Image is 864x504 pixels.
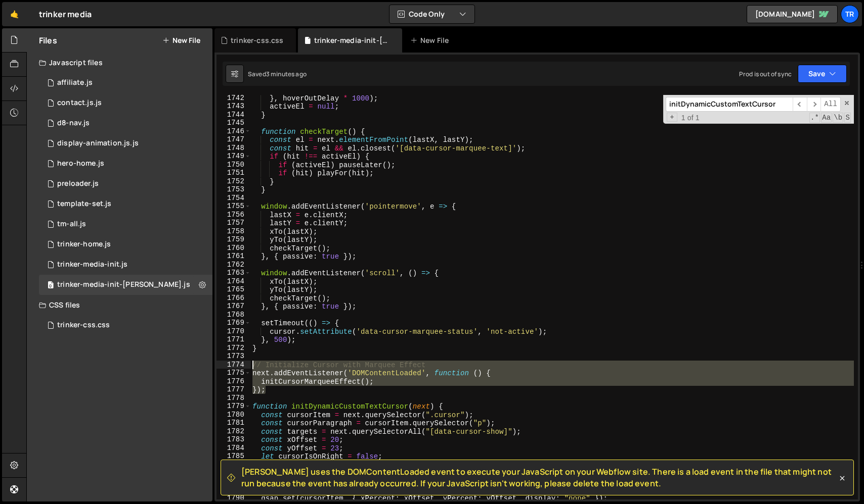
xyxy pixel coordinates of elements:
[217,369,251,377] div: 1775
[217,94,251,103] div: 1742
[39,8,92,20] div: trinker media
[217,111,251,119] div: 1744
[217,344,251,352] div: 1772
[241,466,837,489] span: [PERSON_NAME] uses the DOMContentLoaded event to execute your JavaScript on your Webflow site. Th...
[666,97,793,112] input: Search for
[39,113,212,133] div: 7205/28426.js
[217,227,251,236] div: 1758
[793,97,807,112] span: ​
[217,319,251,327] div: 1769
[217,402,251,411] div: 1779
[231,35,283,45] div: trinker-css.css
[39,133,212,154] div: 7205/28028.js
[747,5,838,23] a: [DOMAIN_NAME]
[217,252,251,261] div: 1761
[217,469,251,477] div: 1787
[217,277,251,286] div: 1764
[217,202,251,211] div: 1755
[677,114,704,122] span: 1 of 1
[39,255,212,275] div: 7205/37302.js
[2,2,27,26] a: 🤙
[57,240,111,249] div: trinker-home.js
[217,102,251,111] div: 1743
[217,169,251,177] div: 1751
[217,211,251,219] div: 1756
[833,113,843,123] span: Whole Word Search
[217,377,251,386] div: 1776
[57,159,104,168] div: hero-home.js
[217,177,251,186] div: 1752
[48,282,54,290] span: 0
[39,93,212,113] div: 7205/34494.js
[27,53,212,73] div: Javascript files
[39,194,212,214] div: 7205/27860.js
[217,385,251,394] div: 1777
[39,174,212,194] div: 7205/28199.js
[39,234,212,255] div: 7205/35400.js
[217,427,251,436] div: 1782
[410,35,453,45] div: New File
[217,361,251,369] div: 1774
[39,214,212,234] div: 7205/29315.js
[217,152,251,161] div: 1749
[217,144,251,153] div: 1748
[217,444,251,452] div: 1784
[39,315,212,335] div: 7205/29316.css
[57,139,139,148] div: display-animation.js.js
[217,477,251,486] div: 1788
[27,295,212,315] div: CSS files
[217,394,251,402] div: 1778
[57,220,86,229] div: tm-all.js
[162,36,200,44] button: New File
[57,199,111,209] div: template-set.js
[217,294,251,303] div: 1766
[57,280,190,289] div: trinker-media-init-[PERSON_NAME].js
[217,219,251,227] div: 1757
[217,244,251,253] div: 1760
[217,311,251,319] div: 1768
[39,73,212,93] div: 7205/28180.js
[57,98,102,108] div: contact.js.js
[390,5,474,23] button: Code Only
[39,35,57,46] h2: Files
[217,485,251,494] div: 1789
[57,321,110,330] div: trinker-css.css
[217,411,251,419] div: 1780
[217,419,251,427] div: 1781
[217,194,251,203] div: 1754
[844,113,851,123] span: Search In Selection
[217,119,251,127] div: 1745
[798,65,847,83] button: Save
[217,235,251,244] div: 1759
[217,352,251,361] div: 1773
[667,113,677,122] span: Toggle Replace mode
[809,113,820,123] span: RegExp Search
[217,327,251,336] div: 1770
[217,461,251,469] div: 1786
[821,113,832,123] span: CaseSensitive Search
[57,260,127,269] div: trinker-media-init.js
[217,435,251,444] div: 1783
[217,127,251,136] div: 1746
[841,5,859,23] a: tr
[314,35,390,45] div: trinker-media-init-[PERSON_NAME].js
[57,179,99,188] div: preloader.js
[39,154,212,174] div: 7205/28029.js
[217,161,251,169] div: 1750
[39,275,212,295] div: 7205/38058.js
[217,335,251,344] div: 1771
[217,261,251,269] div: 1762
[217,135,251,144] div: 1747
[739,70,792,78] div: Prod is out of sync
[57,119,90,128] div: d8-nav.js
[820,97,841,112] span: Alt-Enter
[807,97,821,112] span: ​
[266,70,307,78] div: 3 minutes ago
[217,302,251,311] div: 1767
[248,70,307,78] div: Saved
[217,494,251,502] div: 1790
[217,452,251,461] div: 1785
[217,185,251,194] div: 1753
[217,285,251,294] div: 1765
